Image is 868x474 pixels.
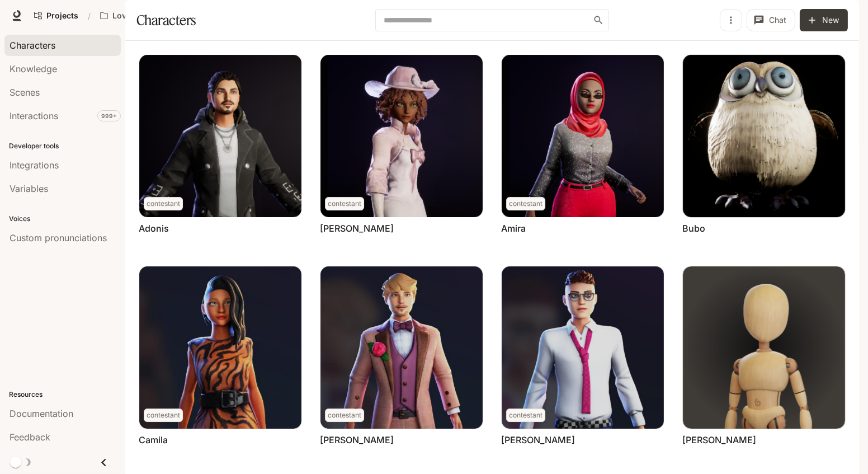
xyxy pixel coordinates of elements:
[83,10,95,22] div: /
[320,222,394,234] a: [PERSON_NAME]
[320,55,483,217] img: Amanda
[46,11,78,21] span: Projects
[29,4,83,27] a: Go to projects
[139,434,168,446] a: Camila
[747,9,795,31] button: Chat
[501,434,575,446] a: [PERSON_NAME]
[136,9,196,31] h1: Characters
[112,11,168,21] p: Love Bird Cam
[502,266,664,429] img: Ethan
[139,55,301,217] img: Adonis
[320,266,483,429] img: Chad
[683,55,845,217] img: Bubo
[95,4,186,27] button: Open workspace menu
[682,434,756,446] a: [PERSON_NAME]
[683,266,845,429] img: Gregull
[501,222,526,234] a: Amira
[502,55,664,217] img: Amira
[682,222,705,234] a: Bubo
[139,266,301,429] img: Camila
[139,222,169,234] a: Adonis
[800,9,848,31] button: New
[320,434,394,446] a: [PERSON_NAME]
